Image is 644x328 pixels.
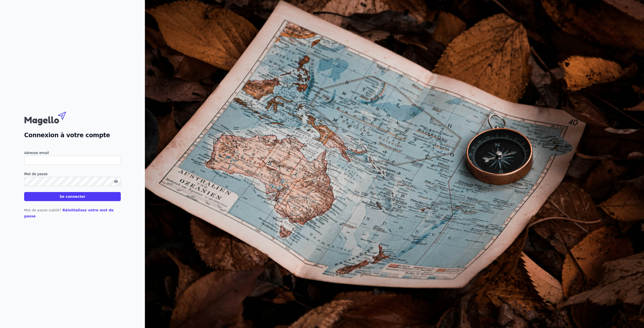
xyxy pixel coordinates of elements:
[24,150,121,156] label: Adresse email
[24,208,114,218] a: Réinitialisez votre mot de passe
[24,171,121,177] label: Mot de passe
[24,207,121,219] p: Mot de passe oublié?
[24,109,77,127] img: Magello
[24,131,121,140] h2: Connexion à votre compte
[24,192,121,201] button: Se connecter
